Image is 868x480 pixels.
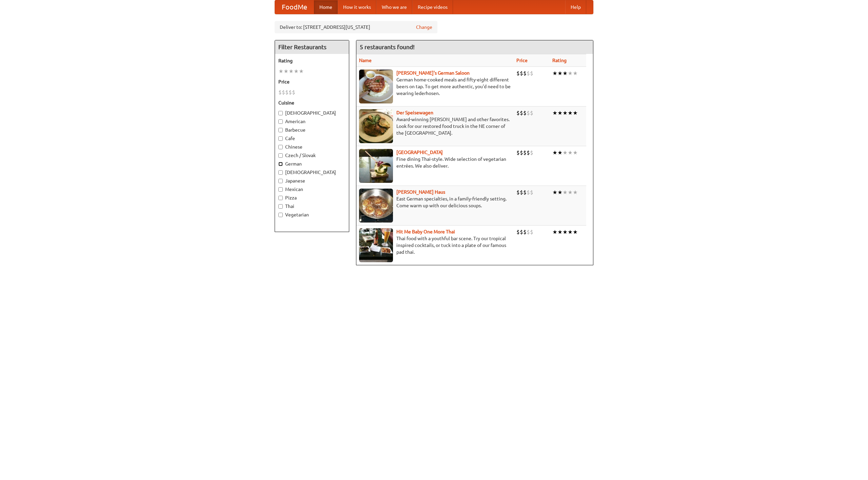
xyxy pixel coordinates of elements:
label: American [278,118,346,125]
a: Name [359,58,372,63]
a: [PERSON_NAME]'s German Saloon [396,70,470,76]
li: ★ [573,189,578,196]
li: ★ [557,189,563,196]
li: $ [520,149,523,156]
li: $ [516,109,520,117]
li: $ [278,89,282,96]
input: German [278,162,283,166]
input: Mexican [278,187,283,192]
li: $ [527,70,530,77]
li: $ [523,109,527,117]
input: American [278,119,283,124]
li: ★ [294,68,299,75]
label: Japanese [278,177,346,184]
input: Thai [278,204,283,209]
label: Pizza [278,194,346,201]
li: ★ [568,228,573,236]
p: Thai food with a youthful bar scene. Try our tropical inspired cocktails, or tuck into a plate of... [359,235,511,255]
a: [PERSON_NAME] Haus [396,189,445,195]
input: Pizza [278,196,283,200]
a: Help [565,0,586,14]
label: Vegetarian [278,211,346,218]
li: $ [527,189,530,196]
p: East German specialties, in a family-friendly setting. Come warm up with our delicious soups. [359,195,511,209]
a: Home [314,0,338,14]
ng-pluralize: 5 restaurants found! [360,44,415,50]
p: Award-winning [PERSON_NAME] and other favorites. Look for our restored food truck in the NE corne... [359,116,511,136]
li: $ [530,109,533,117]
li: ★ [573,149,578,156]
li: ★ [552,109,557,117]
li: ★ [568,70,573,77]
a: Hit Me Baby One More Thai [396,229,455,234]
li: $ [292,89,295,96]
input: Cafe [278,136,283,141]
label: Barbecue [278,127,346,133]
li: $ [520,228,523,236]
li: ★ [283,68,289,75]
label: Cafe [278,135,346,142]
li: ★ [289,68,294,75]
input: Vegetarian [278,213,283,217]
a: Der Speisewagen [396,110,433,115]
li: ★ [573,109,578,117]
h5: Cuisine [278,99,346,106]
li: $ [527,228,530,236]
li: ★ [568,109,573,117]
li: ★ [557,228,563,236]
label: Thai [278,203,346,210]
li: $ [523,228,527,236]
label: Mexican [278,186,346,193]
li: ★ [568,189,573,196]
a: Rating [552,58,567,63]
li: $ [520,109,523,117]
label: [DEMOGRAPHIC_DATA] [278,110,346,116]
input: Japanese [278,179,283,183]
li: $ [530,149,533,156]
label: Czech / Slovak [278,152,346,159]
li: $ [527,109,530,117]
li: ★ [573,228,578,236]
a: [GEOGRAPHIC_DATA] [396,150,443,155]
li: ★ [552,70,557,77]
li: $ [516,228,520,236]
label: [DEMOGRAPHIC_DATA] [278,169,346,176]
li: ★ [563,70,568,77]
li: ★ [557,70,563,77]
li: ★ [563,189,568,196]
li: ★ [552,228,557,236]
li: $ [285,89,289,96]
img: speisewagen.jpg [359,109,393,143]
label: German [278,160,346,167]
li: $ [289,89,292,96]
li: $ [520,189,523,196]
a: Change [416,24,432,31]
li: ★ [552,149,557,156]
li: $ [527,149,530,156]
img: satay.jpg [359,149,393,183]
img: babythai.jpg [359,228,393,262]
li: $ [523,189,527,196]
li: $ [516,70,520,77]
li: ★ [557,149,563,156]
li: ★ [563,109,568,117]
li: $ [516,149,520,156]
li: ★ [573,70,578,77]
p: German home-cooked meals and fifty-eight different beers on tap. To get more authentic, you'd nee... [359,76,511,97]
h4: Filter Restaurants [275,40,349,54]
h5: Rating [278,57,346,64]
input: Barbecue [278,128,283,132]
li: ★ [568,149,573,156]
a: How it works [338,0,376,14]
div: Deliver to: [STREET_ADDRESS][US_STATE] [275,21,437,33]
li: ★ [563,149,568,156]
li: $ [523,149,527,156]
img: esthers.jpg [359,70,393,103]
label: Chinese [278,143,346,150]
li: ★ [552,189,557,196]
input: Chinese [278,145,283,149]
